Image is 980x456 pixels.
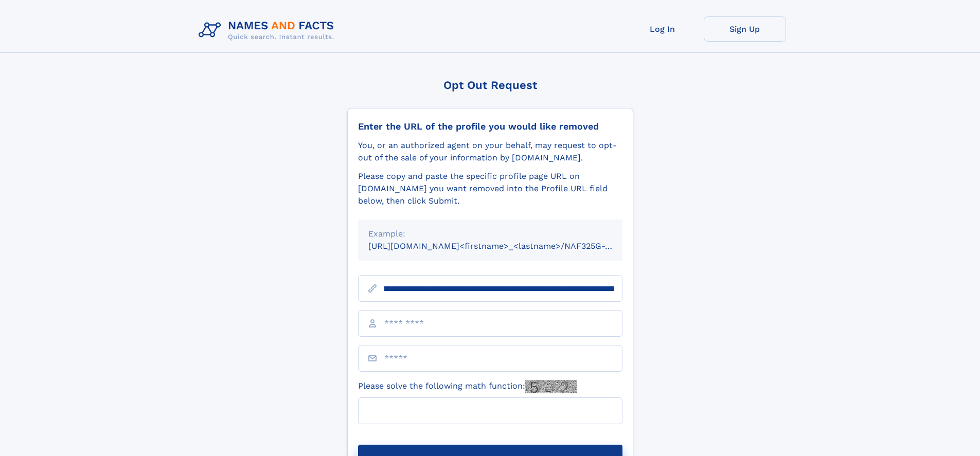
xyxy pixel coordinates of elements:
[358,139,622,164] div: You, or an authorized agent on your behalf, may request to opt-out of the sale of your informatio...
[194,16,343,44] img: Logo Names and Facts
[368,241,642,251] small: [URL][DOMAIN_NAME]<firstname>_<lastname>/NAF325G-xxxxxxxx
[368,228,612,240] div: Example:
[621,16,704,42] a: Log In
[358,121,622,132] div: Enter the URL of the profile you would like removed
[704,16,786,42] a: Sign Up
[347,79,633,92] div: Opt Out Request
[358,380,577,393] label: Please solve the following math function:
[358,170,622,207] div: Please copy and paste the specific profile page URL on [DOMAIN_NAME] you want removed into the Pr...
